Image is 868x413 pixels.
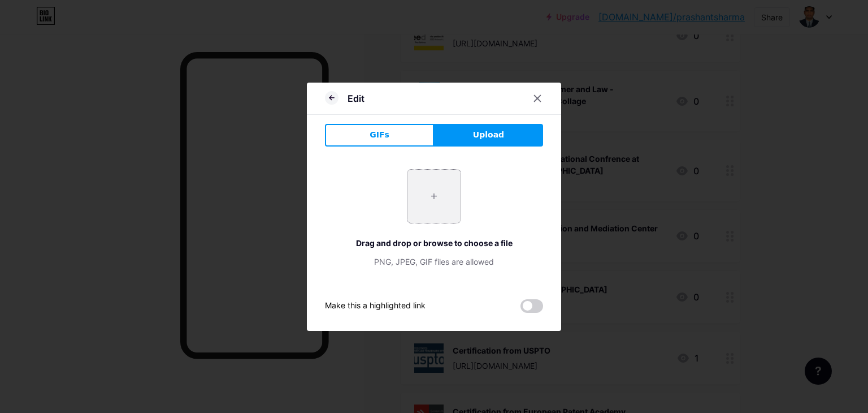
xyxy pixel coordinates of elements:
button: GIFs [325,124,434,147]
div: PNG, JPEG, GIF files are allowed [325,256,543,268]
div: Edit [348,92,364,105]
button: Upload [434,124,543,147]
span: GIFs [370,129,389,141]
div: Drag and drop or browse to choose a file [325,237,543,249]
span: Upload [473,129,504,141]
div: Make this a highlighted link [325,299,426,313]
